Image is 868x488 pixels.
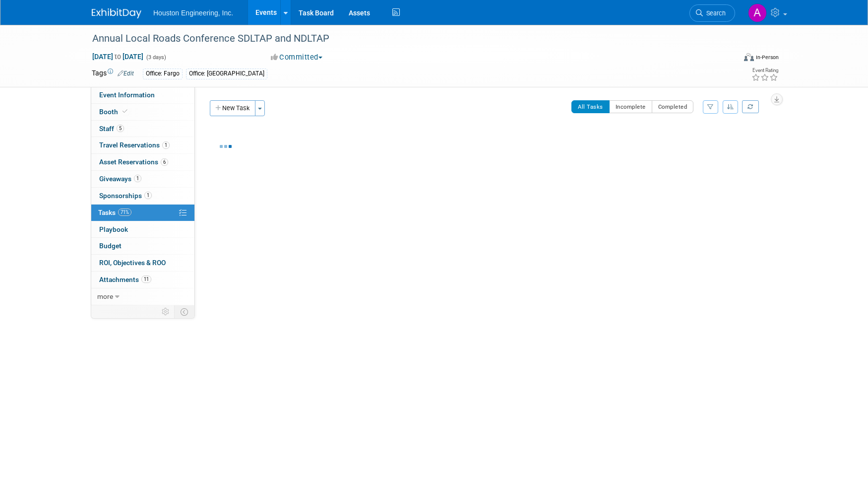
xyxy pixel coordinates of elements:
span: 5 [117,125,124,132]
span: to [113,53,123,61]
span: ROI, Objectives & ROO [99,259,166,267]
a: Refresh [742,100,759,113]
div: Event Format [677,52,779,67]
i: Booth reservation complete [123,109,127,114]
button: All Tasks [571,100,610,113]
span: 6 [161,158,168,166]
button: Committed [267,52,326,63]
span: Houston Engineering, Inc. [153,9,233,17]
span: (3 days) [145,54,166,61]
span: 71% [118,209,131,216]
a: Sponsorships1 [91,188,194,204]
a: Asset Reservations6 [91,154,194,170]
td: Personalize Event Tab Strip [157,305,175,318]
a: Giveaways1 [91,171,194,187]
span: Sponsorships [99,192,152,200]
a: Event Information [91,87,194,103]
a: Tasks71% [91,205,194,221]
a: Travel Reservations1 [91,137,194,153]
a: Attachments11 [91,272,194,288]
span: Attachments [99,276,151,283]
span: Staff [99,125,124,133]
button: Completed [652,100,694,113]
a: Edit [118,70,134,77]
span: Budget [99,242,122,250]
div: In-Person [755,54,779,61]
td: Toggle Event Tabs [175,305,195,318]
a: Budget [91,238,194,254]
img: Format-Inperson.png [744,53,754,61]
span: Tasks [98,209,131,216]
a: Search [689,4,735,22]
span: Search [703,9,726,17]
div: Office: [GEOGRAPHIC_DATA] [186,69,267,79]
a: Booth [91,104,194,120]
span: Booth [99,108,129,116]
span: Playbook [99,225,128,233]
a: Playbook [91,221,194,238]
span: 1 [144,192,152,199]
span: 1 [134,175,141,182]
span: 1 [162,141,170,149]
span: more [97,292,113,300]
img: ExhibitDay [92,8,141,18]
span: Giveaways [99,175,141,183]
span: Asset Reservations [99,158,168,166]
td: Tags [92,68,134,79]
a: Staff5 [91,121,194,137]
span: Event Information [99,91,155,99]
button: New Task [210,100,255,116]
span: [DATE] [DATE] [92,52,144,61]
span: 11 [141,276,151,283]
div: Office: Fargo [143,69,183,79]
img: Ali Ringheimer [748,3,767,22]
a: ROI, Objectives & ROO [91,255,194,271]
img: loading... [220,145,232,148]
button: Incomplete [609,100,652,113]
span: Travel Reservations [99,141,170,149]
a: more [91,288,194,305]
div: Event Rating [751,68,778,73]
div: Annual Local Roads Conference SDLTAP and NDLTAP [89,30,720,48]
